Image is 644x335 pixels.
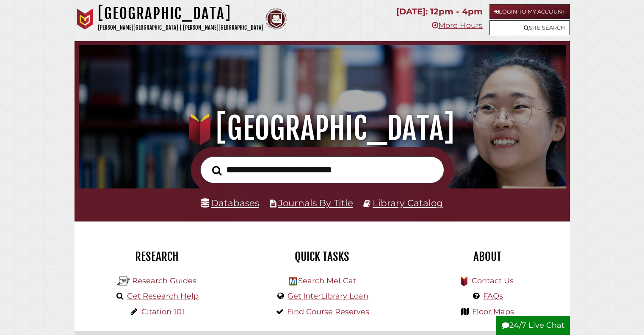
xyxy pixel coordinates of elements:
[411,249,564,264] h2: About
[132,276,196,285] a: Research Guides
[287,307,369,316] a: Find Course Reserves
[246,249,398,264] h2: Quick Tasks
[127,291,199,301] a: Get Research Help
[81,249,233,264] h2: Research
[432,21,483,30] a: More Hours
[287,291,368,301] a: Get InterLibrary Loan
[208,163,226,178] button: Search
[289,277,297,285] img: Hekman Library Logo
[373,197,443,208] a: Library Catalog
[396,4,483,19] p: [DATE]: 12pm - 4pm
[75,8,96,30] img: Calvin University
[265,8,287,30] img: Calvin Theological Seminary
[298,276,356,285] a: Search MeLCat
[98,4,263,23] h1: [GEOGRAPHIC_DATA]
[141,307,185,316] a: Citation 101
[278,197,353,208] a: Journals By Title
[483,291,503,301] a: FAQs
[98,23,263,33] p: [PERSON_NAME][GEOGRAPHIC_DATA] | [PERSON_NAME][GEOGRAPHIC_DATA]
[212,165,222,175] i: Search
[88,110,556,147] h1: [GEOGRAPHIC_DATA]
[489,20,570,35] a: Site Search
[472,307,514,316] a: Floor Maps
[489,4,570,19] a: Login to My Account
[117,275,130,288] img: Hekman Library Logo
[472,276,514,285] a: Contact Us
[201,197,259,208] a: Databases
